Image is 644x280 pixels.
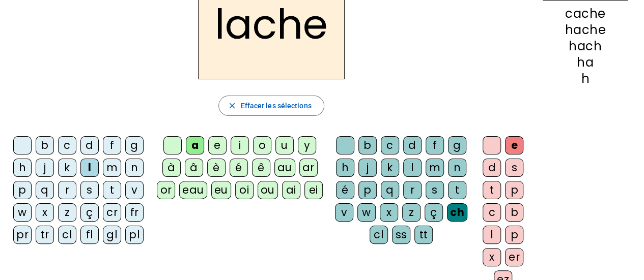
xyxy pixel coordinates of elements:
[543,40,628,52] div: hach
[80,159,99,177] div: l
[253,136,271,154] div: o
[447,203,467,222] div: ch
[358,136,377,154] div: b
[483,248,501,266] div: x
[80,136,99,154] div: d
[185,159,203,177] div: â
[483,203,501,222] div: c
[218,96,324,116] button: Effacer les sélections
[231,136,249,154] div: i
[125,226,144,244] div: pl
[426,181,444,199] div: s
[483,181,501,199] div: t
[448,136,466,154] div: g
[179,181,207,199] div: eau
[370,226,388,244] div: cl
[274,159,295,177] div: au
[505,226,523,244] div: p
[13,159,32,177] div: h
[403,136,422,154] div: d
[125,181,144,199] div: v
[426,136,444,154] div: f
[336,159,354,177] div: h
[358,181,377,199] div: p
[275,136,294,154] div: u
[380,203,398,222] div: x
[357,203,376,222] div: w
[103,226,121,244] div: gl
[13,181,32,199] div: p
[211,181,231,199] div: eu
[186,136,204,154] div: a
[252,159,270,177] div: ê
[208,136,227,154] div: e
[58,181,76,199] div: r
[240,100,311,112] span: Effacer les sélections
[235,181,254,199] div: oi
[505,181,523,199] div: p
[426,159,444,177] div: m
[103,203,121,222] div: cr
[543,73,628,85] div: h
[505,136,523,154] div: e
[258,181,278,199] div: ou
[36,159,54,177] div: j
[103,159,121,177] div: m
[125,159,144,177] div: n
[80,226,99,244] div: fl
[36,181,54,199] div: q
[414,226,433,244] div: tt
[358,159,377,177] div: j
[58,159,76,177] div: k
[36,136,54,154] div: b
[505,159,523,177] div: s
[162,159,181,177] div: à
[381,181,399,199] div: q
[36,226,54,244] div: tr
[299,159,318,177] div: ar
[125,203,144,222] div: fr
[13,203,32,222] div: w
[448,181,466,199] div: t
[227,101,236,110] mat-icon: close
[381,136,399,154] div: c
[381,159,399,177] div: k
[103,181,121,199] div: t
[282,181,300,199] div: ai
[543,24,628,36] div: hache
[543,8,628,20] div: cache
[403,181,422,199] div: r
[336,181,354,199] div: é
[36,203,54,222] div: x
[448,159,466,177] div: n
[304,181,323,199] div: ei
[543,56,628,69] div: ha
[403,159,422,177] div: l
[505,203,523,222] div: b
[392,226,410,244] div: ss
[483,226,501,244] div: l
[103,136,121,154] div: f
[402,203,421,222] div: z
[58,203,76,222] div: z
[230,159,248,177] div: é
[207,159,226,177] div: è
[505,248,523,266] div: er
[80,181,99,199] div: s
[13,226,32,244] div: pr
[125,136,144,154] div: g
[80,203,99,222] div: ç
[425,203,443,222] div: ç
[483,159,501,177] div: d
[335,203,353,222] div: v
[157,181,175,199] div: or
[58,136,76,154] div: c
[298,136,316,154] div: y
[58,226,76,244] div: cl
